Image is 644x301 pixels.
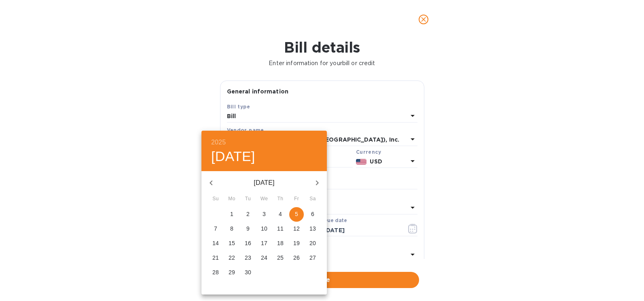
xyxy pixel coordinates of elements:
[309,225,316,233] p: 13
[309,254,316,262] p: 27
[257,236,271,251] button: 17
[305,222,320,236] button: 13
[293,239,300,247] p: 19
[229,254,235,262] p: 22
[289,236,304,251] button: 19
[225,236,239,251] button: 15
[273,236,288,251] button: 18
[246,210,250,218] p: 2
[273,251,288,265] button: 25
[208,251,223,265] button: 21
[257,195,271,203] span: We
[212,254,219,262] p: 21
[230,210,233,218] p: 1
[261,254,267,262] p: 24
[293,225,300,233] p: 12
[214,225,217,233] p: 7
[225,222,239,236] button: 8
[305,195,320,203] span: Sa
[289,251,304,265] button: 26
[225,251,239,265] button: 22
[245,268,251,276] p: 30
[229,268,235,276] p: 29
[277,254,284,262] p: 25
[208,195,223,203] span: Su
[273,195,288,203] span: Th
[277,225,284,233] p: 11
[305,236,320,251] button: 20
[257,207,271,222] button: 3
[293,254,300,262] p: 26
[245,239,251,247] p: 16
[277,239,284,247] p: 18
[246,225,250,233] p: 9
[305,251,320,265] button: 27
[212,268,219,276] p: 28
[230,225,233,233] p: 8
[305,207,320,222] button: 6
[309,239,316,247] p: 20
[208,222,223,236] button: 7
[295,210,298,218] p: 5
[263,210,266,218] p: 3
[289,195,304,203] span: Fr
[241,207,255,222] button: 2
[245,254,251,262] p: 23
[311,210,314,218] p: 6
[289,207,304,222] button: 5
[273,222,288,236] button: 11
[241,195,255,203] span: Tu
[208,265,223,280] button: 28
[225,195,239,203] span: Mo
[212,239,219,247] p: 14
[211,148,255,165] button: [DATE]
[241,251,255,265] button: 23
[208,236,223,251] button: 14
[273,207,288,222] button: 4
[229,239,235,247] p: 15
[257,222,271,236] button: 10
[221,178,307,188] p: [DATE]
[261,239,267,247] p: 17
[241,265,255,280] button: 30
[211,137,226,148] button: 2025
[225,207,239,222] button: 1
[289,222,304,236] button: 12
[261,225,267,233] p: 10
[241,222,255,236] button: 9
[279,210,282,218] p: 4
[241,236,255,251] button: 16
[225,265,239,280] button: 29
[257,251,271,265] button: 24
